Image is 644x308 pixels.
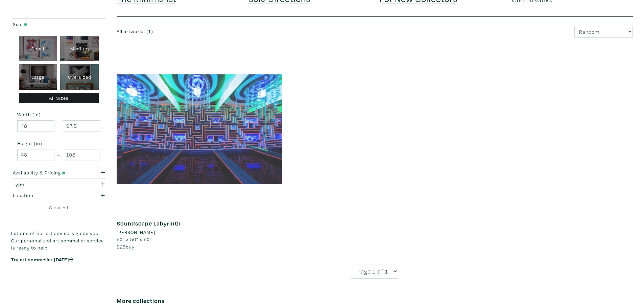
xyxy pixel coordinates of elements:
div: Small [19,36,57,62]
div: Medium [60,36,99,62]
a: Try art sommelier [DATE] [11,256,73,263]
span: - [57,150,60,160]
li: [PERSON_NAME] [117,229,155,236]
span: 50" x 50" x 50" [117,236,152,242]
div: All Sizes [19,93,99,103]
span: buy [117,243,135,250]
a: Soundscape Labyrinth [117,219,181,227]
div: Type [13,181,79,188]
div: Size [13,21,79,28]
iframe: Customer reviews powered by Trustpilot [11,270,106,284]
div: Location [13,192,79,199]
h6: All artworks (1) [117,29,370,34]
div: Availability & Pricing [13,169,79,176]
div: Large [19,64,57,90]
button: Type [11,179,106,190]
small: Width (in) [17,112,100,117]
button: Location [11,190,106,201]
span: - [57,122,60,131]
small: Height (in) [17,141,100,146]
span: $25 [117,243,126,250]
button: Size [11,19,106,30]
p: Let one of our art advisors guide you. Our personalized art sommelier service is ready to help. [11,230,106,252]
h6: More collections [117,297,633,305]
div: Oversized [60,64,99,90]
a: [PERSON_NAME] [117,229,282,236]
a: Clear All [11,204,106,211]
button: Availability & Pricing [11,167,106,179]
